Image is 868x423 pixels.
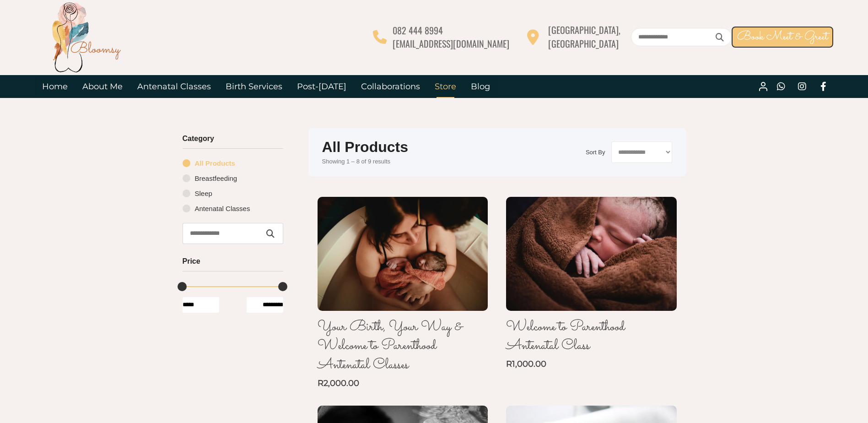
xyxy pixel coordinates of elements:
[35,75,75,98] a: Home
[322,140,408,154] h1: All Products
[732,27,833,48] a: Book Meet & Greet
[49,0,123,74] img: Bloomsy
[318,378,359,388] a: R2,000.00
[218,75,290,98] a: Birth Services
[322,158,391,165] span: Showing 1 – 8 of 9 results
[506,316,625,357] a: Welcome to Parenthood Antenatal Class
[290,75,354,98] a: Post-[DATE]
[393,37,509,50] span: [EMAIL_ADDRESS][DOMAIN_NAME]
[506,359,546,369] a: R1,000.00
[464,75,497,98] a: Blog
[183,171,283,186] a: Breastfeeding
[183,156,283,171] a: All Products
[548,23,620,37] span: [GEOGRAPHIC_DATA],
[75,75,130,98] a: About Me
[393,23,443,37] span: 082 444 8994
[318,316,462,376] a: Your Birth, Your Way & Welcome to Parenthood Antenatal Classes
[737,28,828,46] span: Book Meet & Greet
[183,186,283,201] a: Sleep
[354,75,427,98] a: Collaborations
[130,75,218,98] a: Antenatal Classes
[548,37,619,50] span: [GEOGRAPHIC_DATA]
[506,197,677,311] img: Welcome to Parenthood Antenatal Class
[427,75,464,98] a: Store
[183,201,283,216] a: Antenatal Classes
[183,128,283,156] h3: Category
[183,251,283,278] h3: Price
[318,197,488,311] img: Your Birth, Your Way & Welcome to Parenthood Antenatal Classes
[586,149,605,155] label: Sort By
